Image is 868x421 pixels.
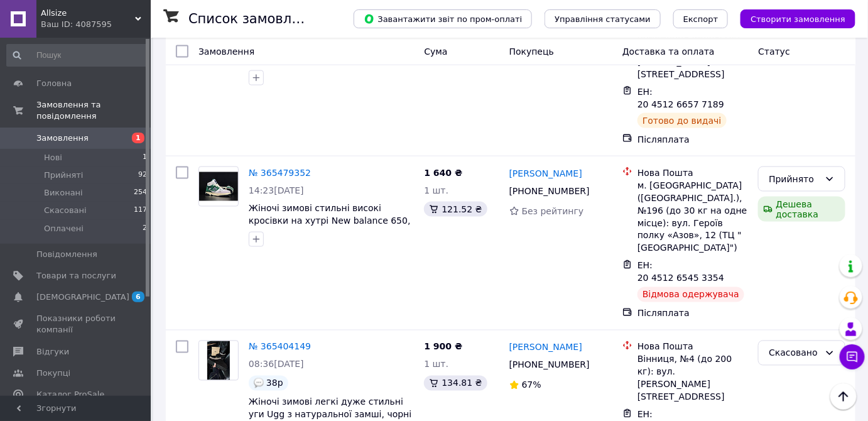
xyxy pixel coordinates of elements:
[769,172,820,186] div: Прийнято
[36,78,72,89] span: Головна
[424,202,487,217] div: 121.52 ₴
[198,167,239,207] a: Фото товару
[249,168,311,178] a: № 365479352
[424,46,447,57] span: Cума
[509,46,554,57] span: Покупець
[41,19,151,30] div: Ваш ID: 4087595
[622,46,715,57] span: Доставка та оплата
[36,133,89,144] span: Замовлення
[637,353,748,403] div: Вінниця, №4 (до 200 кг): вул. [PERSON_NAME][STREET_ADDRESS]
[44,187,83,199] span: Виконані
[266,378,283,388] span: 38р
[134,205,147,216] span: 117
[637,167,748,179] div: Нова Пошта
[758,197,845,222] div: Дешева доставка
[507,356,592,374] div: [PHONE_NUMBER]
[36,292,129,303] span: [DEMOGRAPHIC_DATA]
[522,380,541,390] span: 67%
[769,346,820,360] div: Скасовано
[249,185,304,195] span: 14:23[DATE]
[207,341,229,380] img: Фото товару
[36,313,116,336] span: Показники роботи компанії
[41,8,135,19] span: Allsize
[424,376,487,391] div: 134.81 ₴
[44,170,83,181] span: Прийняті
[36,249,97,260] span: Повідомлення
[830,383,857,410] button: Наверх
[840,344,865,369] button: Чат з покупцем
[637,261,724,283] span: ЕН: 20 4512 6545 3354
[188,11,316,26] h1: Список замовлень
[509,341,582,354] a: [PERSON_NAME]
[249,359,304,369] span: 08:36[DATE]
[254,378,264,388] img: :speech_balloon:
[555,14,651,24] span: Управління статусами
[637,307,748,320] div: Післяплата
[249,203,411,238] a: Жіночі зимові стильні високі кросівки на хутрі New balance 650, прошиті теплі тільки 37 розмір 37
[364,13,522,25] span: Завантажити звіт по пром-оплаті
[249,342,311,352] a: № 365404149
[683,14,719,24] span: Експорт
[507,182,592,200] div: [PHONE_NUMBER]
[673,9,729,28] button: Експорт
[741,9,855,28] button: Створити замовлення
[522,206,584,216] span: Без рейтингу
[143,152,147,163] span: 1
[36,368,70,379] span: Покупці
[44,205,87,216] span: Скасовані
[751,14,845,24] span: Створити замовлення
[199,172,238,202] img: Фото товару
[132,133,144,143] span: 1
[728,13,855,23] a: Створити замовлення
[143,223,147,234] span: 2
[36,389,104,400] span: Каталог ProSale
[424,185,448,195] span: 1 шт.
[758,46,790,57] span: Статус
[138,170,147,181] span: 92
[509,167,582,180] a: [PERSON_NAME]
[36,99,151,122] span: Замовлення та повідомлення
[132,292,144,302] span: 6
[354,9,532,28] button: Завантажити звіт по пром-оплаті
[6,44,148,67] input: Пошук
[424,168,462,178] span: 1 640 ₴
[44,152,62,163] span: Нові
[637,113,727,128] div: Готово до видачі
[36,270,116,282] span: Товари та послуги
[198,341,239,381] a: Фото товару
[36,346,69,358] span: Відгуки
[424,342,462,352] span: 1 900 ₴
[198,46,254,57] span: Замовлення
[545,9,661,28] button: Управління статусами
[637,133,748,146] div: Післяплата
[637,179,748,254] div: м. [GEOGRAPHIC_DATA] ([GEOGRAPHIC_DATA].), №196 (до 30 кг на одне місце): вул. Героїв полку «Азов...
[134,187,147,199] span: 254
[424,359,448,369] span: 1 шт.
[637,87,724,109] span: ЕН: 20 4512 6657 7189
[44,223,84,234] span: Оплачені
[637,287,744,302] div: Відмова одержувача
[637,341,748,353] div: Нова Пошта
